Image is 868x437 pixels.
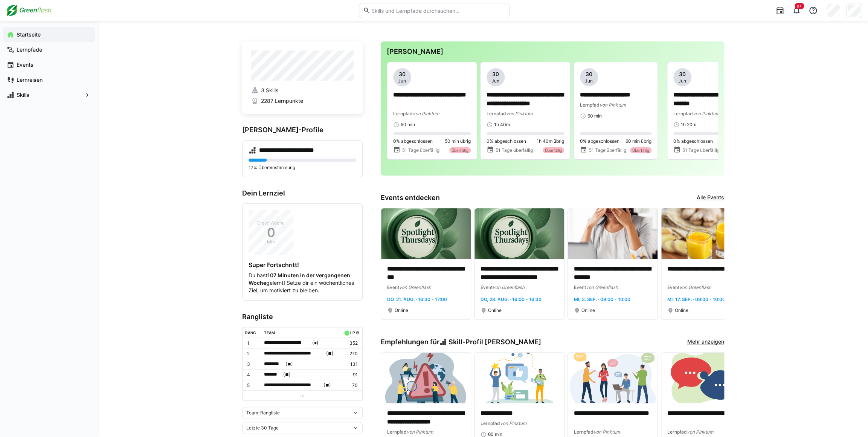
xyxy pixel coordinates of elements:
[247,382,258,388] p: 5
[488,307,502,313] span: Online
[249,165,356,171] p: 17% Übereinstimmung
[625,138,651,144] span: 60 min übrig
[574,284,586,290] span: Event
[247,340,258,346] p: 1
[474,208,564,259] img: image
[283,371,291,379] span: ( )
[445,138,471,144] span: 50 min übrig
[387,429,407,435] span: Lernpfad
[687,338,724,346] a: Mehr anzeigen
[323,381,331,389] span: ( )
[251,87,354,94] a: 3 Skills
[370,7,505,14] input: Skills und Lernpfade durchsuchen…
[667,296,725,302] span: Mi, 17. Sep. · 09:00 - 10:00
[679,284,711,290] span: von Greenflash
[312,339,319,347] span: ( )
[381,208,471,259] img: image
[630,147,651,153] div: Überfällig
[381,338,541,346] h3: Empfehlungen für
[326,350,334,358] span: ( )
[242,126,363,134] h3: [PERSON_NAME]-Profile
[246,410,280,416] span: Team-Rangliste
[667,284,679,290] span: Event
[574,429,593,435] span: Lernpfad
[474,353,564,403] img: image
[261,97,303,105] span: 2287 Lernpunkte
[687,429,713,435] span: von Pinktum
[247,372,258,378] p: 4
[249,261,356,269] h4: Super Fortschritt!
[661,208,751,259] img: image
[580,138,619,144] span: 0% abgeschlossen
[285,360,293,368] span: ( )
[693,111,719,116] span: von Pinktum
[247,361,258,367] p: 3
[574,296,630,302] span: Mi, 3. Sep. · 09:00 - 10:00
[247,351,258,357] p: 2
[679,70,686,78] span: 30
[395,307,408,313] span: Online
[487,138,526,144] span: 0% abgeschlossen
[399,284,431,290] span: von Greenflash
[261,87,278,94] span: 3 Skills
[661,353,751,403] img: image
[586,284,618,290] span: von Greenflash
[242,189,363,197] h3: Dein Lernziel
[589,147,626,153] span: 51 Tage überfällig
[381,194,440,202] h3: Events entdecken
[342,361,357,367] p: 131
[581,307,595,313] span: Online
[342,382,357,388] p: 70
[493,284,525,290] span: von Greenflash
[387,284,399,290] span: Event
[342,351,357,357] p: 270
[393,111,413,116] span: Lernpfad
[506,111,532,116] span: von Pinktum
[682,147,719,153] span: 51 Tage überfällig
[402,147,439,153] span: 51 Tage überfällig
[673,111,693,116] span: Lernpfad
[495,147,532,153] span: 51 Tage überfällig
[587,113,602,119] span: 60 min
[580,102,600,108] span: Lernpfad
[481,296,542,302] span: Do, 28. Aug. · 16:00 - 16:30
[350,330,354,335] div: LP
[585,78,593,84] span: Jun
[264,330,275,335] div: Team
[407,429,433,435] span: von Pinktum
[242,313,363,321] h3: Rangliste
[246,425,279,431] span: Letzte 30 Tage
[413,111,439,116] span: von Pinktum
[673,138,713,144] span: 0% abgeschlossen
[399,70,406,78] span: 30
[356,329,359,335] a: ø
[491,78,499,84] span: Jun
[387,296,447,302] span: Do, 21. Aug. · 16:30 - 17:00
[543,147,564,153] div: Überfällig
[494,122,510,128] span: 1h 40m
[381,353,471,403] img: image
[675,307,688,313] span: Online
[797,4,802,8] span: 9+
[681,122,696,128] span: 1h 20m
[401,122,415,128] span: 50 min
[249,272,350,286] strong: 107 Minuten in der vergangenen Woche
[245,330,256,335] div: Rang
[568,208,657,259] img: image
[342,340,357,346] p: 352
[449,147,471,153] div: Überfällig
[387,47,718,56] h3: [PERSON_NAME]
[481,420,500,426] span: Lernpfad
[398,78,406,84] span: Jun
[500,420,526,426] span: von Pinktum
[342,372,357,378] p: 91
[481,284,493,290] span: Event
[537,138,564,144] span: 1h 40m übrig
[600,102,626,108] span: von Pinktum
[393,138,433,144] span: 0% abgeschlossen
[249,272,356,294] p: Du hast gelernt! Setze dir ein wöchentliches Ziel, um motiviert zu bleiben.
[487,111,506,116] span: Lernpfad
[568,353,657,403] img: image
[448,338,541,346] span: Skill-Profil [PERSON_NAME]
[586,70,592,78] span: 30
